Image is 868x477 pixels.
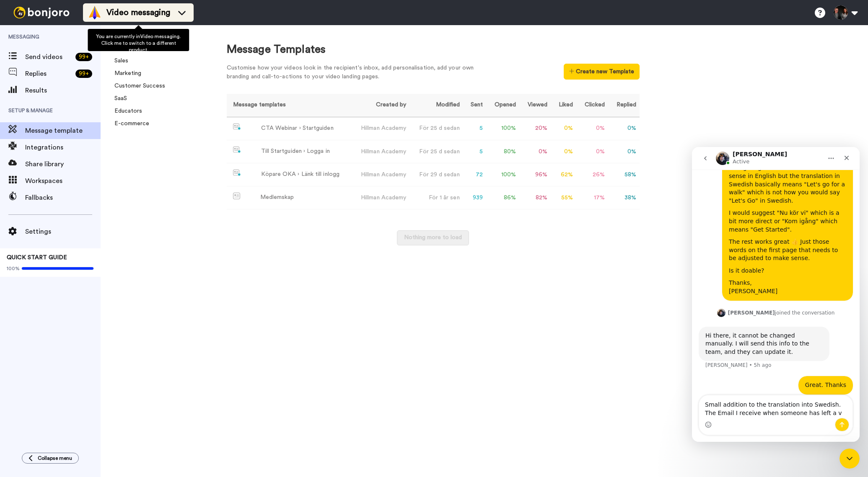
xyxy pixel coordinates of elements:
[36,163,83,169] b: [PERSON_NAME]
[608,94,640,117] th: Replied
[7,180,161,229] div: Johann says…
[36,162,143,170] div: joined the conversation
[25,85,101,95] span: Results
[576,140,608,163] td: 0 %
[608,140,640,163] td: 0 %
[381,195,407,201] span: Academy
[25,159,101,169] span: Share library
[106,7,170,18] span: Video messaging
[576,163,608,186] td: 26 %
[109,70,141,76] a: Marketing
[551,163,576,186] td: 62 %
[576,117,608,140] td: 0 %
[109,108,142,114] a: Educators
[608,186,640,209] td: 38 %
[113,234,154,242] div: Great. Thanks
[7,229,161,258] div: Hillman says…
[106,229,161,248] div: Great. Thanks
[22,453,79,464] button: Collapse menu
[38,455,72,462] span: Collapse menu
[519,186,551,209] td: 82 %
[261,147,330,156] div: Till Startguiden › Logga in
[261,170,339,179] div: Köpare OKA › Länk till inlogg
[519,94,551,117] th: Viewed
[13,185,131,209] div: Hi there, it cannot be changed manually. I will send this info to the team, and they can update it.
[519,163,551,186] td: 96 %
[261,124,334,133] div: CTA Webinar › Startguiden
[37,120,154,128] div: Is it doable?
[37,91,154,116] div: The rest works great 👍 Just those words on the first page that needs to be adjusted to make sense.
[564,64,640,80] button: Create new Template
[486,117,519,140] td: 100 %
[486,94,519,117] th: Opened
[25,69,72,79] span: Replies
[409,94,463,117] th: Modified
[96,34,181,52] span: You are currently in Video messaging . Click me to switch to a different product.
[381,125,407,131] span: Academy
[486,186,519,209] td: 86 %
[576,186,608,209] td: 17 %
[227,64,487,81] div: Customise how your videos look in the recipient's inbox, add personalisation, add your own brandi...
[25,193,101,203] span: Fallbacks
[551,94,576,117] th: Liked
[233,193,240,199] img: Message-temps.svg
[109,95,127,101] a: SaaS
[10,7,73,18] img: bj-logo-header-white.svg
[409,117,463,140] td: För 25 d sedan
[227,94,351,117] th: Message templates
[7,160,161,180] div: Johann says…
[233,124,241,130] img: nextgen-template.svg
[75,53,92,61] div: 99 +
[397,230,469,245] button: Nothing more to load
[576,94,608,117] th: Clicked
[227,42,640,57] div: Message Templates
[7,255,67,260] span: QUICK START GUIDE
[13,274,20,281] button: Emoji picker
[109,83,165,89] a: Customer Success
[381,149,407,155] span: Academy
[88,6,101,19] img: vm-color.svg
[25,52,72,62] span: Send videos
[551,117,576,140] td: 0 %
[519,140,551,163] td: 0 %
[25,176,101,186] span: Workspaces
[7,248,161,271] textarea: Message…
[351,117,409,140] td: Hillman
[233,170,241,176] img: nextgen-template.svg
[409,140,463,163] td: För 25 d sedan
[409,163,463,186] td: För 29 d sedan
[692,147,860,442] iframe: Intercom live chat
[37,0,154,58] div: On the same startscreen of the Testimonal the button text needs to change. I get that "Let's Go" ...
[143,271,157,284] button: Send a message…
[463,163,487,186] td: 72
[25,126,101,136] span: Message template
[351,186,409,209] td: Hillman
[25,142,101,152] span: Integrations
[486,140,519,163] td: 80 %
[25,227,101,237] span: Settings
[37,132,154,148] div: Thanks, [PERSON_NAME]
[351,163,409,186] td: Hillman
[608,117,640,140] td: 0 %
[109,121,149,126] a: E-commerce
[463,140,487,163] td: 5
[13,216,79,221] div: [PERSON_NAME] • 5h ago
[463,117,487,140] td: 5
[260,193,294,202] div: Medlemskap
[463,94,487,117] th: Sent
[7,180,137,214] div: Hi there, it cannot be changed manually. I will send this info to the team, and they can update i...
[351,94,409,117] th: Created by
[7,265,20,272] span: 100%
[463,186,487,209] td: 939
[381,172,407,178] span: Academy
[37,62,154,87] div: I would suggest "Nu kör vi" which is a bit more direct or "Kom igång" which means "Get Started".
[551,186,576,209] td: 55 %
[233,147,241,153] img: nextgen-template.svg
[519,117,551,140] td: 20 %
